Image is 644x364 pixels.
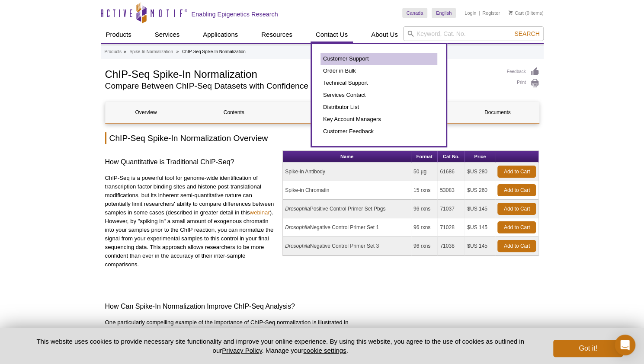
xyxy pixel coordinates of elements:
[285,224,310,230] i: Drosophila
[509,8,544,18] li: (0 items)
[222,347,262,354] a: Privacy Policy
[182,49,246,54] li: ChIP-Seq Spike-In Normalization
[22,337,539,355] p: This website uses cookies to provide necessary site functionality and improve your online experie...
[193,102,275,123] a: Contents
[105,157,276,167] h3: How Quantitative is Traditional ChIP-Seq?
[320,125,437,137] a: Customer Feedback
[283,163,411,181] td: Spike-in Antibody
[256,26,298,43] a: Resources
[497,166,536,178] a: Add to Cart
[129,48,173,56] a: Spike-In Normalization
[479,8,480,18] li: |
[105,301,539,312] h3: How Can Spike-In Normalization Improve ChIP-Seq Analysis?
[283,237,411,255] td: Negative Control Primer Set 3
[411,237,438,255] td: 96 rxns
[105,132,539,144] h2: ChIP-Seq Spike-In Normalization Overview
[411,163,438,181] td: 50 µg
[465,181,495,200] td: $US 260
[283,151,411,163] th: Name
[514,30,539,37] span: Search
[553,340,622,357] button: Got it!
[497,240,536,252] a: Add to Cart
[411,218,438,237] td: 96 rxns
[497,203,536,215] a: Add to Cart
[438,237,465,255] td: 71038
[283,181,411,200] td: Spike-in Chromatin
[465,237,495,255] td: $US 145
[285,206,310,212] i: Drosophila
[507,79,539,88] a: Print
[198,26,243,43] a: Applications
[497,221,536,233] a: Add to Cart
[411,181,438,200] td: 15 rxns
[303,347,346,354] button: cookie settings
[465,151,495,163] th: Price
[411,200,438,218] td: 96 rxns
[509,10,513,15] img: Your Cart
[320,89,437,101] a: Services Contact
[281,102,362,123] a: Data
[507,67,539,77] a: Feedback
[366,26,403,43] a: About Us
[457,102,538,123] a: Documents
[285,243,310,249] i: Drosophila
[432,8,456,18] a: English
[320,101,437,113] a: Distributor List
[403,26,544,41] input: Keyword, Cat. No.
[512,30,542,38] button: Search
[250,209,269,216] a: webinar
[124,49,126,54] li: »
[320,113,437,125] a: Key Account Managers
[105,67,498,80] h1: ChIP-Seq Spike-In Normalization
[320,53,437,65] a: Customer Support
[320,77,437,89] a: Technical Support
[411,151,438,163] th: Format
[283,200,411,218] td: Positive Control Primer Set Pbgs
[105,174,276,269] p: ChIP-Seq is a powerful tool for genome-wide identification of transcription factor binding sites ...
[465,200,495,218] td: $US 145
[615,335,635,355] div: Open Intercom Messenger
[482,10,500,16] a: Register
[438,151,465,163] th: Cat No.
[150,26,185,43] a: Services
[402,8,428,18] a: Canada
[438,163,465,181] td: 61686
[320,65,437,77] a: Order in Bulk
[106,102,187,123] a: Overview
[509,10,524,16] a: Cart
[465,163,495,181] td: $US 280
[311,26,353,43] a: Contact Us
[497,184,536,196] a: Add to Cart
[105,82,498,90] h2: Compare Between ChIP-Seq Datasets with Confidence
[438,181,465,200] td: 53083
[192,10,278,18] h2: Enabling Epigenetics Research
[465,10,476,16] a: Login
[176,49,179,54] li: »
[465,218,495,237] td: $US 145
[283,218,411,237] td: Negative Control Primer Set 1
[105,48,122,56] a: Products
[101,26,137,43] a: Products
[438,218,465,237] td: 71028
[438,200,465,218] td: 71037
